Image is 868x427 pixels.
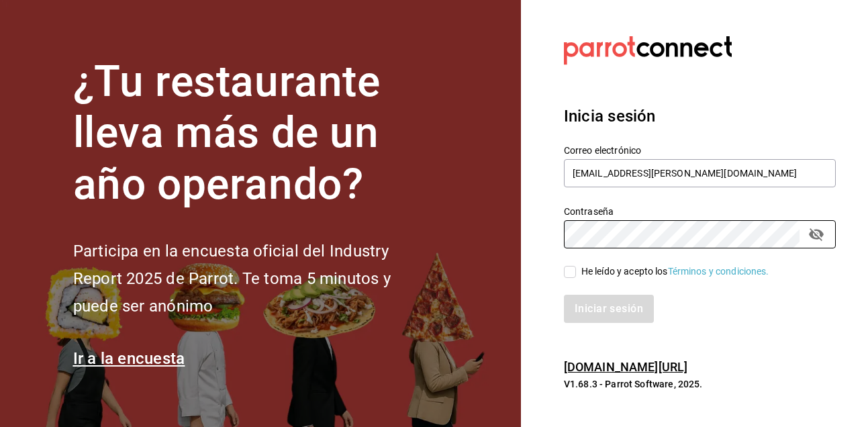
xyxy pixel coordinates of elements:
a: Términos y condiciones. [668,266,769,277]
button: passwordField [805,223,828,246]
label: Correo electrónico [564,145,836,154]
p: V1.68.3 - Parrot Software, 2025. [564,377,836,391]
a: Ir a la encuesta [73,349,185,368]
input: Ingresa tu correo electrónico [564,159,836,187]
h3: Inicia sesión [564,104,836,128]
label: Contraseña [564,206,836,216]
div: He leído y acepto los [581,265,769,279]
a: [DOMAIN_NAME][URL] [564,360,687,374]
h2: Participa en la encuesta oficial del Industry Report 2025 de Parrot. Te toma 5 minutos y puede se... [73,238,436,320]
h1: ¿Tu restaurante lleva más de un año operando? [73,56,436,211]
